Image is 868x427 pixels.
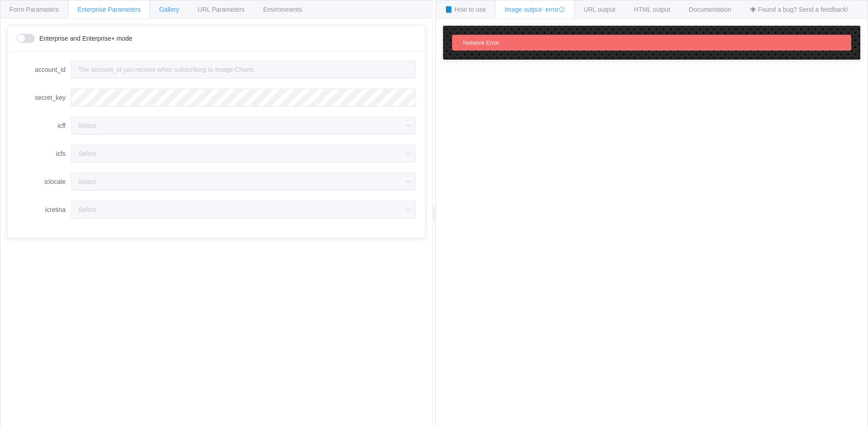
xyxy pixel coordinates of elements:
span: 📘 How to use [445,6,486,13]
label: icretina [17,201,71,219]
span: Environments [263,6,302,13]
label: icff [17,117,71,135]
label: secret_key [17,89,71,107]
label: icfs [17,145,71,163]
span: 🕷 Found a bug? Send a feedback! [750,6,848,13]
span: Gallery [159,6,179,13]
span: Enterprise Parameters [77,6,141,13]
label: iclocale [17,173,71,191]
span: Enterprise and Enterprise+ mode [39,35,132,42]
input: Select [71,201,416,219]
span: Documentation [689,6,731,13]
input: Select [71,173,416,191]
label: account_id [17,61,71,79]
input: The account_id you receive when subscribing to Image-Charts [71,61,416,79]
span: Form Parameters [9,6,59,13]
span: HTML output [634,6,670,13]
input: Select [71,145,416,163]
span: - error [542,6,565,13]
span: Image output [505,6,565,13]
span: Network Error [463,39,499,46]
input: Select [71,117,416,135]
span: URL Parameters [198,6,245,13]
span: URL output [584,6,615,13]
